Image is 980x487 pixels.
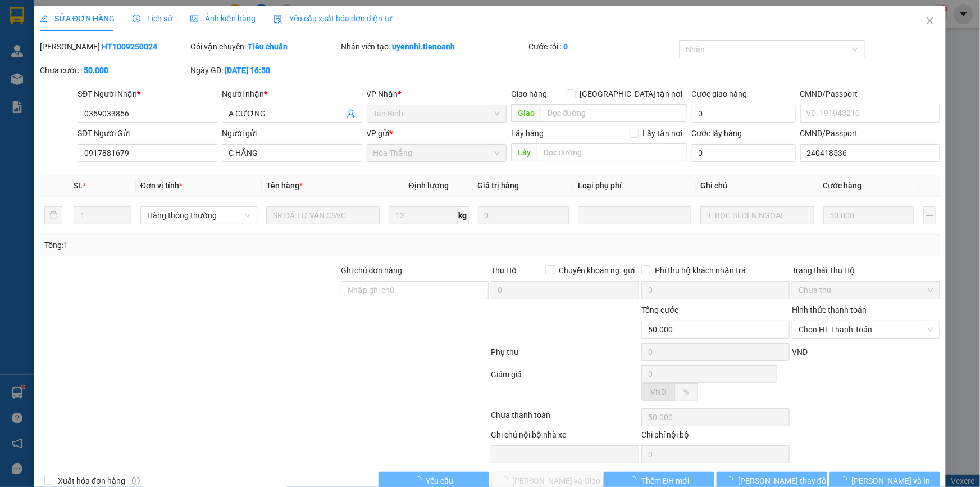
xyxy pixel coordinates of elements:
[800,127,940,139] div: CMND/Passport
[347,109,355,118] span: user-add
[823,206,915,224] input: 0
[58,76,83,85] span: 40.000
[19,52,44,61] span: A Nhật
[478,181,519,190] span: Giá trị hàng
[700,206,814,224] input: Ghi Chú
[341,40,527,53] div: Nhân viên tạo:
[44,239,379,251] div: Tổng: 1
[650,387,666,396] span: VND
[629,476,641,484] span: loading
[40,15,48,22] span: edit
[84,62,163,75] div: SĐT:
[576,88,687,100] span: [GEOGRAPHIC_DATA] tận nơi
[266,181,303,190] span: Tên hàng
[58,5,163,22] div: Nhà xe Tiến Oanh
[5,5,50,50] img: logo.jpg
[491,266,517,275] span: Thu Hộ
[84,66,108,75] b: 50.000
[40,64,188,76] div: Chưa cước :
[147,207,250,224] span: Hàng thông thường
[692,105,796,123] input: Cước giao hàng
[692,89,747,98] label: Cước giao hàng
[840,476,852,484] span: loading
[84,75,124,100] div: CC :
[738,475,828,487] span: [PERSON_NAME] thay đổi
[225,66,270,75] b: [DATE] 16:50
[852,475,931,487] span: [PERSON_NAME] và In
[118,52,163,61] span: 0933198883
[541,104,687,122] input: Dọc đường
[274,15,282,24] img: icon
[274,14,392,23] span: Yêu cầu xuất hóa đơn điện tử
[554,264,639,277] span: Chuyển khoản ng. gửi
[190,14,256,23] span: Ảnh kiện hàng
[341,266,403,275] label: Ghi chú đơn hàng
[414,476,426,484] span: loading
[266,206,380,224] input: VD: Bàn, Ghế
[367,127,507,139] div: VP gửi
[641,305,678,314] span: Tổng cước
[74,181,83,190] span: SL
[44,206,62,224] button: delete
[923,206,936,224] button: plus
[140,181,183,190] span: Đơn vị tính
[26,64,57,73] span: A Quang
[490,346,641,366] div: Phụ thu
[696,175,818,197] th: Ghi chú
[792,348,808,357] span: VND
[641,429,790,445] div: Chi phí nội bộ
[98,76,102,85] span: 0
[248,42,288,51] b: Tiêu chuẩn
[537,143,687,161] input: Dọc đường
[914,6,946,37] button: Close
[792,305,867,314] label: Hình thức thanh toán
[511,143,537,161] span: Lấy
[511,89,547,98] span: Giao hàng
[426,475,454,487] span: Yêu cầu
[53,475,130,487] span: Xuất hóa đơn hàng
[16,76,20,85] span: 1
[511,104,541,122] span: Giao
[490,368,641,406] div: Giảm giá
[367,89,398,98] span: VP Nhận
[800,88,940,100] div: CMND/Passport
[5,62,84,75] div: Nhận:
[5,75,45,100] div: SL:
[124,75,164,100] div: Tổng:
[118,64,163,73] span: 0907720246
[926,16,935,25] span: close
[78,88,217,100] div: SĐT Người Nhận
[40,14,115,23] span: SỬA ĐƠN HÀNG
[491,429,639,445] div: Ghi chú nội bộ nhà xe
[792,264,940,277] div: Trạng thái Thu Hộ
[641,475,689,487] span: Thêm ĐH mới
[190,15,198,22] span: picture
[58,22,163,37] div: Ngày gửi: 07:03 [DATE]
[528,40,677,53] div: Cước rồi :
[563,42,568,51] b: 0
[639,127,687,139] span: Lấy tận nơi
[132,477,140,485] span: info-circle
[190,64,339,76] div: Ngày GD:
[222,127,362,139] div: Người gửi
[222,88,362,100] div: Người nhận
[373,105,500,122] span: Tân Bình
[409,181,449,190] span: Định lượng
[458,206,469,224] span: kg
[490,409,641,429] div: Chưa thanh toán
[40,40,188,53] div: [PERSON_NAME]:
[726,476,738,484] span: loading
[78,127,217,139] div: SĐT Người Gửi
[511,129,544,138] span: Lấy hàng
[45,75,85,100] div: CR :
[573,175,696,197] th: Loại phụ phí
[393,42,455,51] b: uyennhi.tienoanh
[478,206,569,224] input: 0
[683,387,689,396] span: %
[341,281,489,299] input: Ghi chú đơn hàng
[692,129,742,138] label: Cước lấy hàng
[133,14,172,23] span: Lịch sử
[799,321,933,338] span: Chọn HT Thanh Toán
[823,181,862,190] span: Cước hàng
[799,282,933,299] span: Chưa thu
